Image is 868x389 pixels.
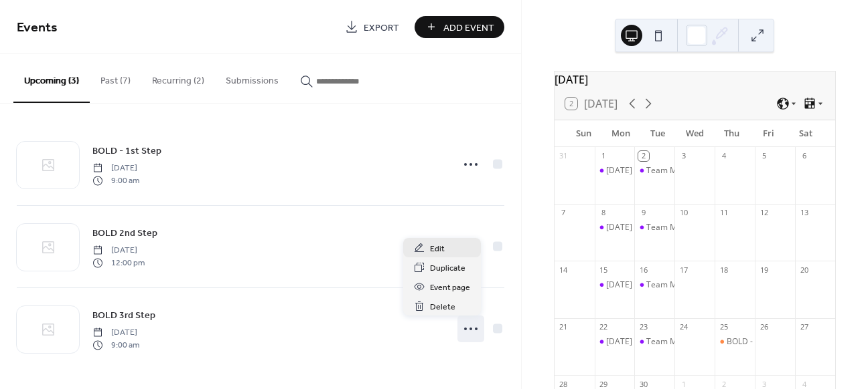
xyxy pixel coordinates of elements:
div: 1 [678,379,689,389]
div: 3 [759,379,769,389]
span: [DATE] [92,245,145,257]
div: 4 [719,151,729,161]
a: BOLD 3rd Step [92,307,155,323]
div: Team Meeting [634,222,674,233]
div: 24 [678,322,689,332]
div: 31 [559,151,569,161]
div: BOLD - 1st Step [727,336,785,348]
div: Team Meeting [646,222,701,233]
a: BOLD - 1st Step [92,143,161,158]
div: 9 [638,208,648,218]
div: Team Meeting [646,336,701,348]
span: Edit [430,242,445,256]
div: [DATE] Morning Mastermind [606,336,713,348]
span: 9:00 am [92,339,139,351]
div: 8 [599,208,609,218]
div: [DATE] [555,72,835,88]
div: Monday Morning Mastermind [595,222,635,233]
div: 10 [678,208,689,218]
button: Add Event [415,16,504,38]
div: 2 [638,151,648,161]
div: Tue [639,120,676,147]
span: Events [17,15,58,41]
div: 28 [559,379,569,389]
div: Fri [750,120,787,147]
div: 4 [799,379,809,389]
div: [DATE] Morning Mastermind [606,279,713,291]
div: 14 [559,265,569,275]
div: 27 [799,322,809,332]
div: 21 [559,322,569,332]
div: [DATE] Morning Mastermind [606,222,713,233]
div: 30 [638,379,648,389]
span: Duplicate [430,261,465,275]
div: 1 [599,151,609,161]
div: Sun [565,120,602,147]
span: 9:00 am [92,174,139,186]
div: Team Meeting [634,279,674,291]
div: 20 [799,265,809,275]
span: [DATE] [92,162,139,174]
div: Team Meeting [634,336,674,348]
div: 7 [559,208,569,218]
div: 2 [719,379,729,389]
button: Past (7) [90,54,141,102]
div: 17 [678,265,689,275]
span: BOLD - 1st Step [92,144,161,158]
div: 23 [638,322,648,332]
div: Thu [713,120,750,147]
div: [DATE] Morning Mastermind [606,165,713,176]
div: Wed [676,120,713,147]
span: BOLD 3rd Step [92,309,155,323]
div: Monday Morning Mastermind [595,279,635,291]
div: 18 [719,265,729,275]
span: [DATE] [92,327,139,339]
a: Export [335,16,409,38]
span: 12:00 pm [92,257,145,269]
div: BOLD - 1st Step [715,336,755,348]
div: 5 [759,151,769,161]
div: Sat [788,120,824,147]
span: Export [364,21,399,35]
div: 29 [599,379,609,389]
div: Team Meeting [646,165,701,176]
div: 26 [759,322,769,332]
div: 22 [599,322,609,332]
span: BOLD 2nd Step [92,227,157,241]
div: Monday Morning Mastermind [595,165,635,176]
div: Mon [602,120,639,147]
div: 25 [719,322,729,332]
div: 6 [799,151,809,161]
span: Delete [430,300,455,314]
div: 15 [599,265,609,275]
button: Upcoming (3) [13,54,90,103]
div: Team Meeting [634,165,674,176]
div: 13 [799,208,809,218]
span: Event page [430,281,470,295]
div: Team Meeting [646,279,701,291]
button: Recurring (2) [141,54,215,102]
a: BOLD 2nd Step [92,225,157,241]
button: Submissions [215,54,289,102]
div: 11 [719,208,729,218]
span: Add Event [443,21,494,35]
div: 19 [759,265,769,275]
div: 3 [678,151,689,161]
div: Monday Morning Mastermind [595,336,635,348]
div: 12 [759,208,769,218]
div: 16 [638,265,648,275]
